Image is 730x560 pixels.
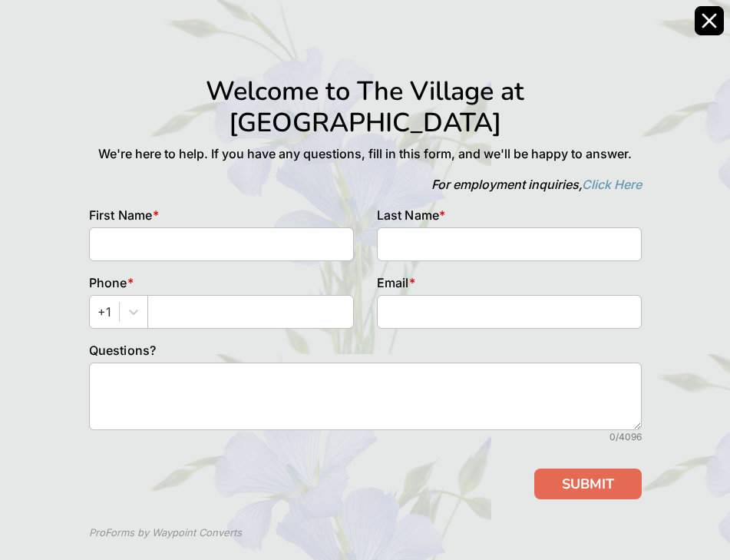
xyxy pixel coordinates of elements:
span: First Name [89,207,153,223]
p: For employment inquiries, [89,175,642,194]
div: ProForms by Waypoint Converts [89,525,242,541]
h1: Welcome to The Village at [GEOGRAPHIC_DATA] [89,75,642,138]
span: Last Name [377,207,440,223]
button: SUBMIT [534,469,642,499]
a: Click Here [582,177,642,192]
p: We're here to help. If you have any questions, fill in this form, and we'll be happy to answer. [89,144,642,163]
span: Questions? [89,343,157,358]
button: Close [695,6,724,35]
span: Phone [89,275,127,290]
span: Email [377,275,409,290]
